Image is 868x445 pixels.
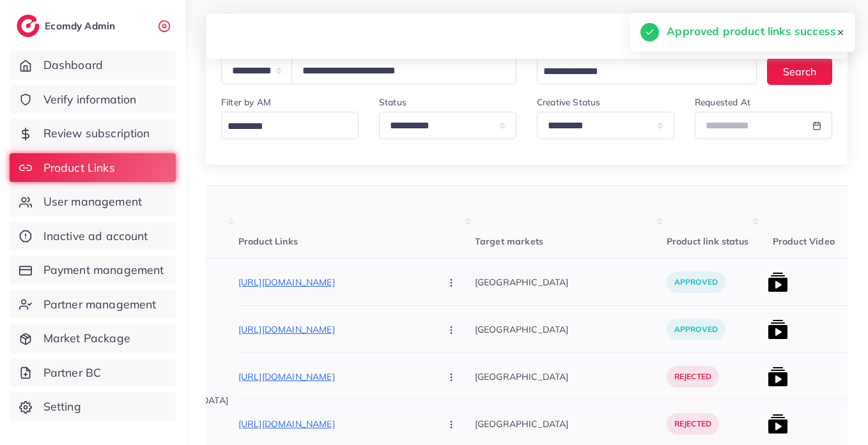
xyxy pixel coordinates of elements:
[667,23,836,40] h5: Approved product links success
[475,315,667,343] p: [GEOGRAPHIC_DATA]
[667,271,725,293] p: approved
[667,319,725,340] p: approved
[10,50,176,80] a: Dashboard
[43,330,130,347] span: Market Package
[223,117,351,137] input: Search for option
[475,362,667,391] p: [GEOGRAPHIC_DATA]
[10,324,176,353] a: Market Package
[43,193,142,210] span: User management
[238,275,430,290] p: [URL][DOMAIN_NAME]
[537,57,757,84] div: Search for option
[43,398,81,415] span: Setting
[768,319,788,340] img: list product video
[17,15,118,37] a: logoEcomdy Admin
[10,153,176,183] a: Product Links
[667,366,719,388] p: rejected
[767,57,832,85] button: Search
[667,413,719,435] p: rejected
[17,15,40,37] img: logo
[10,85,176,114] a: Verify information
[43,262,164,278] span: Payment management
[10,358,176,388] a: Partner BC
[238,236,298,247] span: Product Links
[475,236,543,247] span: Target markets
[43,296,157,313] span: Partner management
[45,20,118,32] h2: Ecomdy Admin
[10,392,176,421] a: Setting
[10,255,176,285] a: Payment management
[43,228,148,245] span: Inactive ad account
[773,236,835,247] span: Product Video
[768,366,788,387] img: list product video
[768,272,788,292] img: list product video
[43,365,102,381] span: Partner BC
[10,290,176,319] a: Partner management
[238,416,430,432] p: [URL][DOMAIN_NAME]
[667,236,748,247] span: Product link status
[10,119,176,148] a: Review subscription
[695,96,750,109] label: Requested At
[43,57,103,73] span: Dashboard
[475,268,667,296] p: [GEOGRAPHIC_DATA]
[43,160,115,176] span: Product Links
[10,222,176,251] a: Inactive ad account
[238,369,430,384] p: [URL][DOMAIN_NAME]
[379,96,407,109] label: Status
[768,414,788,434] img: list product video
[10,187,176,216] a: User management
[43,91,137,108] span: Verify information
[238,322,430,337] p: [URL][DOMAIN_NAME]
[537,96,600,109] label: Creative Status
[43,125,150,142] span: Review subscription
[221,112,359,139] div: Search for option
[539,62,740,82] input: Search for option
[475,409,667,438] p: [GEOGRAPHIC_DATA]
[221,96,271,109] label: Filter by AM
